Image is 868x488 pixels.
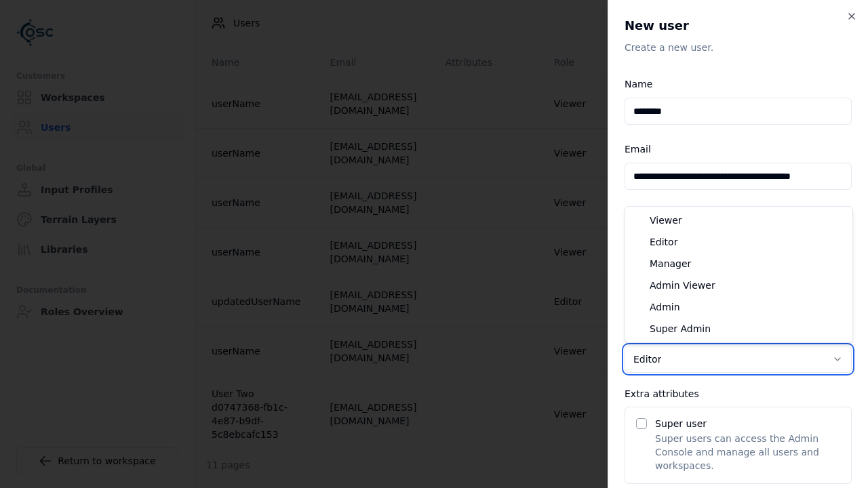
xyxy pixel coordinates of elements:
[650,322,711,335] span: Super Admin
[650,257,691,270] span: Manager
[650,300,680,314] span: Admin
[650,279,715,292] span: Admin Viewer
[650,235,677,249] span: Editor
[650,213,682,227] span: Viewer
